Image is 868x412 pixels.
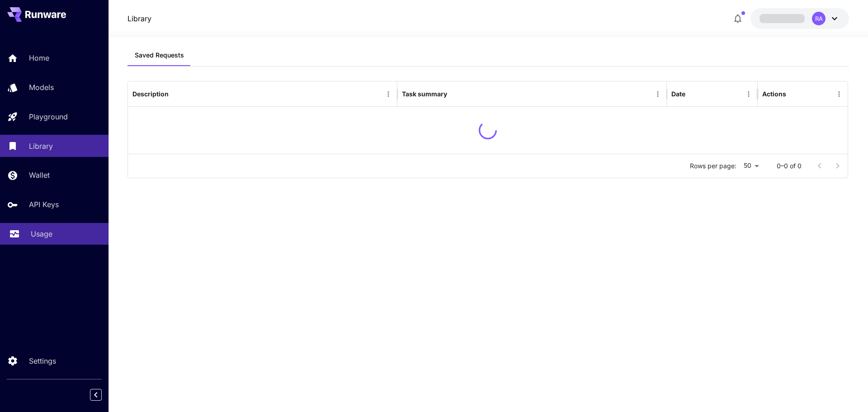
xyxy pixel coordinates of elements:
[750,8,849,29] button: RA
[812,12,826,25] div: RA
[29,355,56,366] p: Settings
[671,90,685,98] div: Date
[29,52,49,63] p: Home
[132,90,169,98] div: Description
[833,88,845,100] button: Menu
[31,228,52,239] p: Usage
[402,90,447,98] div: Task summary
[382,88,395,100] button: Menu
[29,82,54,93] p: Models
[29,141,53,152] p: Library
[651,88,664,100] button: Menu
[762,90,786,98] div: Actions
[740,159,762,172] div: 50
[135,51,184,59] span: Saved Requests
[29,170,50,180] p: Wallet
[170,88,182,100] button: Sort
[127,13,151,24] a: Library
[690,161,736,170] p: Rows per page:
[90,389,102,401] button: Collapse sidebar
[777,161,802,170] p: 0–0 of 0
[742,88,755,100] button: Menu
[97,387,108,403] div: Collapse sidebar
[448,88,461,100] button: Sort
[127,13,151,24] nav: breadcrumb
[686,88,699,100] button: Sort
[29,199,59,210] p: API Keys
[29,111,68,122] p: Playground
